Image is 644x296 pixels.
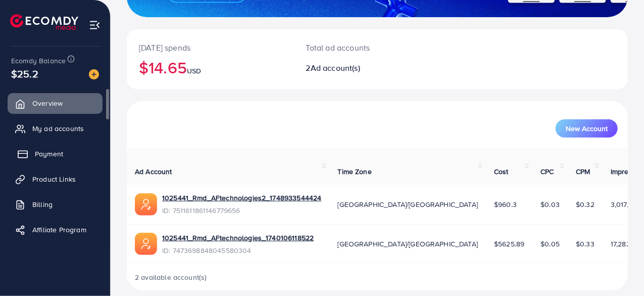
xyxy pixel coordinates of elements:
span: 17,282,747 [611,239,643,249]
span: $0.33 [576,239,595,249]
span: CPC [540,166,554,177]
img: ic-ads-acc.e4c84228.svg [135,233,157,255]
span: $25.2 [11,66,38,81]
span: CPM [576,166,590,177]
span: Ad Account [135,166,172,177]
span: Ad account(s) [311,62,360,73]
span: 2 available account(s) [135,272,207,282]
img: image [89,69,99,79]
span: [GEOGRAPHIC_DATA]/[GEOGRAPHIC_DATA] [338,239,478,249]
a: Affiliate Program [8,220,103,240]
img: logo [10,14,78,30]
iframe: Chat [601,250,636,288]
span: Overview [32,98,63,108]
span: $5625.89 [494,239,524,249]
a: Payment [8,144,103,164]
span: ID: 7473698848045580304 [162,245,314,256]
span: Product Links [32,174,76,184]
span: Payment [35,149,63,159]
span: [GEOGRAPHIC_DATA]/[GEOGRAPHIC_DATA] [338,199,478,209]
button: New Account [556,119,618,138]
a: Product Links [8,169,103,189]
p: Total ad accounts [306,41,407,54]
span: ID: 7511611861146779656 [162,205,322,216]
img: ic-ads-acc.e4c84228.svg [135,193,157,216]
span: Cost [494,166,509,177]
span: $960.3 [494,199,517,209]
h2: 2 [306,63,407,73]
span: $0.32 [576,199,595,209]
a: Overview [8,93,103,113]
a: 1025441_Rmd_AFtechnologies2_1748933544424 [162,193,322,203]
p: [DATE] spends [139,41,282,54]
span: $0.05 [540,239,560,249]
span: 3,017,352 [611,199,640,209]
span: New Account [566,125,608,132]
h2: $14.65 [139,58,282,77]
a: 1025441_Rmd_AFtechnologies_1740106118522 [162,233,314,243]
span: $0.03 [540,199,560,209]
img: menu [89,19,101,31]
a: My ad accounts [8,118,103,139]
a: Billing [8,194,103,215]
span: USD [187,66,201,76]
span: Billing [32,199,53,209]
span: Ecomdy Balance [11,56,66,66]
span: My ad accounts [32,123,84,134]
span: Affiliate Program [32,225,86,235]
span: Time Zone [338,166,372,177]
